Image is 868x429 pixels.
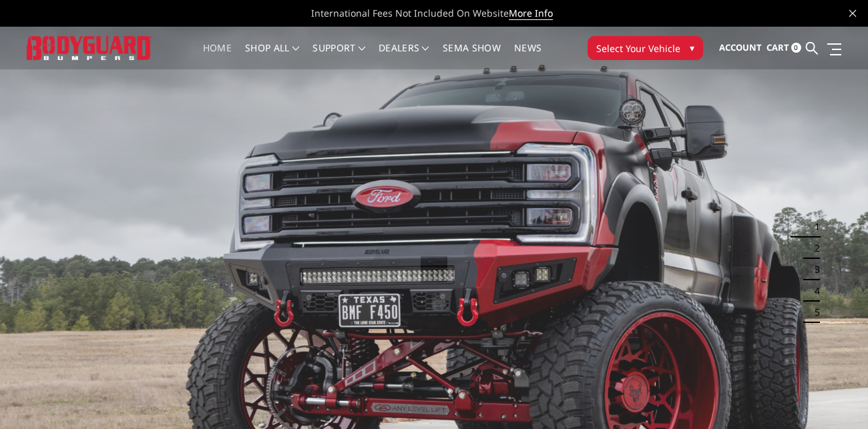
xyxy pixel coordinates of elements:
img: BODYGUARD BUMPERS [27,36,152,61]
a: Account [719,30,762,66]
span: Account [719,41,762,53]
a: Home [203,43,232,69]
a: More Info [509,7,553,20]
span: Select Your Vehicle [596,41,680,55]
button: 5 of 5 [807,302,820,323]
button: Select Your Vehicle [588,36,703,60]
button: 2 of 5 [807,238,820,259]
span: ▾ [690,41,694,55]
a: shop all [245,43,299,69]
span: Cart [767,41,789,53]
a: SEMA Show [443,43,501,69]
button: 1 of 5 [807,216,820,238]
button: 3 of 5 [807,259,820,280]
a: Cart 0 [767,30,801,66]
span: 0 [791,43,801,53]
button: 4 of 5 [807,280,820,302]
a: Support [312,43,365,69]
a: Dealers [379,43,429,69]
a: News [514,43,541,69]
